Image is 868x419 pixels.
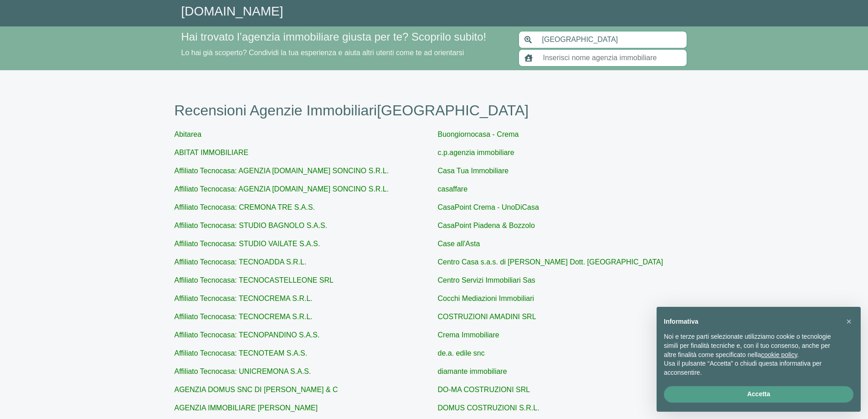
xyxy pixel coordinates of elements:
[438,331,499,339] a: Crema Immobiliare
[175,331,320,339] a: Affiliato Tecnocasa: TECNOPANDINO S.A.S.
[175,295,313,302] a: Affiliato Tecnocasa: TECNOCREMA S.R.L.
[175,313,313,321] a: Affiliato Tecnocasa: TECNOCREMA S.R.L.
[438,276,535,284] a: Centro Servizi Immobiliari Sas
[664,386,853,403] button: Accetta
[175,258,307,266] a: Affiliato Tecnocasa: TECNOADDA S.R.L.
[538,49,687,67] input: Inserisci nome agenzia immobiliare
[664,332,839,359] p: Noi e terze parti selezionate utilizziamo cookie o tecnologie simili per finalità tecniche e, con...
[175,404,318,412] a: AGENZIA IMMOBILIARE [PERSON_NAME]
[537,31,687,48] input: Inserisci area di ricerca (Comune o Provincia)
[175,130,202,138] a: Abitarea
[438,149,514,156] a: c.p.agenzia immobiliare
[761,351,797,358] a: cookie policy - il link si apre in una nuova scheda
[438,222,535,229] a: CasaPoint Piadena & Bozzolo
[664,318,839,326] h2: Informativa
[175,386,338,393] a: AGENZIA DOMUS SNC DI [PERSON_NAME] & C
[181,31,508,44] h4: Hai trovato l’agenzia immobiliare giusta per te? Scoprilo subito!
[175,276,334,284] a: Affiliato Tecnocasa: TECNOCASTELLEONE SRL
[846,316,852,326] span: ×
[438,240,480,248] a: Case all'Asta
[175,349,308,357] a: Affiliato Tecnocasa: TECNOTEAM S.A.S.
[438,295,534,302] a: Cocchi Mediazioni Immobiliari
[438,130,519,138] a: Buongiornocasa - Crema
[438,349,485,357] a: de.a. edile snc
[842,314,856,329] button: Chiudi questa informativa
[175,367,311,375] a: Affiliato Tecnocasa: UNICREMONA S.A.S.
[438,258,663,266] a: Centro Casa s.a.s. di [PERSON_NAME] Dott. [GEOGRAPHIC_DATA]
[438,404,539,412] a: DOMUS COSTRUZIONI S.R.L.
[175,149,249,156] a: ABITAT IMMOBILIARE
[175,203,315,211] a: Affiliato Tecnocasa: CREMONA TRE S.A.S.
[438,203,539,211] a: CasaPoint Crema - UnoDiCasa
[438,313,536,321] a: COSTRUZIONI AMADINI SRL
[438,167,509,175] a: Casa Tua Immobiliare
[438,367,507,375] a: diamante immobiliare
[175,222,328,229] a: Affiliato Tecnocasa: STUDIO BAGNOLO S.A.S.
[175,167,389,175] a: Affiliato Tecnocasa: AGENZIA [DOMAIN_NAME] SONCINO S.R.L.
[181,4,283,18] a: [DOMAIN_NAME]
[175,240,320,248] a: Affiliato Tecnocasa: STUDIO VAILATE S.A.S.
[664,359,839,377] p: Usa il pulsante “Accetta” o chiudi questa informativa per acconsentire.
[175,102,694,119] h1: Recensioni Agenzie Immobiliari [GEOGRAPHIC_DATA]
[438,185,468,193] a: casaffare
[438,386,530,393] a: DO-MA COSTRUZIONI SRL
[175,185,389,193] a: Affiliato Tecnocasa: AGENZIA [DOMAIN_NAME] SONCINO S.R.L.
[181,47,508,58] p: Lo hai già scoperto? Condividi la tua esperienza e aiuta altri utenti come te ad orientarsi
